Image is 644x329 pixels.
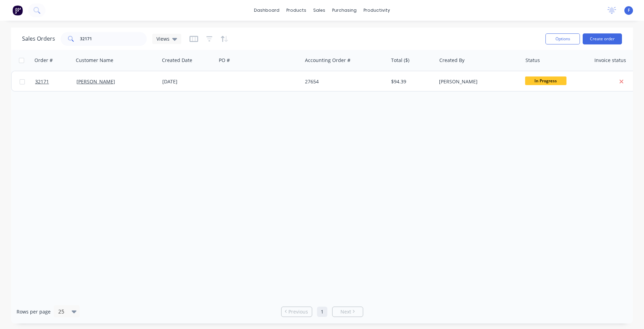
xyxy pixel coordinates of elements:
span: F [628,7,630,13]
input: Search... [80,32,147,46]
span: Next [340,308,351,315]
button: Options [545,33,580,44]
span: Previous [288,308,308,315]
div: Accounting Order # [305,57,350,64]
div: 27654 [305,78,381,85]
a: [PERSON_NAME] [76,78,115,85]
button: Create order [583,33,622,44]
div: Created Date [162,57,192,64]
a: Previous page [282,308,312,315]
div: Total ($) [391,57,409,64]
a: dashboard [251,5,283,16]
div: products [283,5,310,16]
div: [PERSON_NAME] [439,78,515,85]
div: PO # [219,57,230,64]
a: 32171 [35,71,76,92]
div: sales [310,5,329,16]
h1: Sales Orders [22,35,55,42]
div: Customer Name [76,57,113,64]
a: Next page [333,308,363,315]
div: purchasing [329,5,360,16]
div: Created By [439,57,464,64]
div: Invoice status [594,57,626,64]
span: Rows per page [17,308,51,315]
span: Views [156,35,170,42]
div: $94.39 [391,78,431,85]
div: Order # [34,57,53,64]
ul: Pagination [278,307,366,317]
div: [DATE] [162,78,214,85]
span: In Progress [525,76,566,85]
a: Page 1 is your current page [317,307,327,317]
span: 32171 [35,78,49,85]
div: productivity [360,5,393,16]
img: Factory [12,5,23,16]
div: Status [525,57,540,64]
